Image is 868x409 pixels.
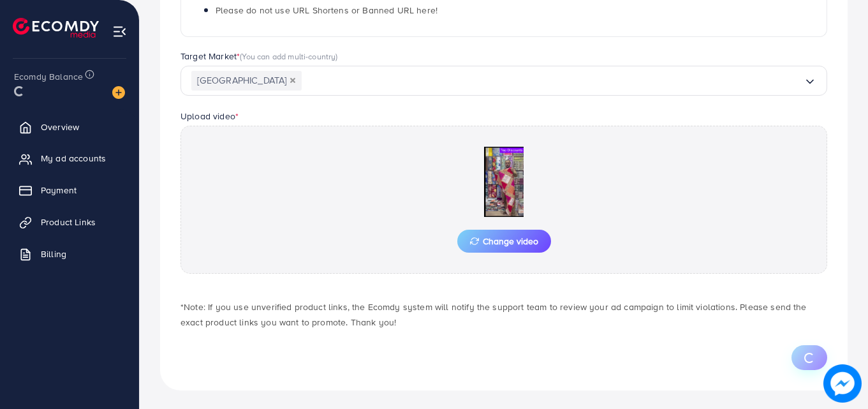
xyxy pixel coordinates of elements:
span: Ecomdy Balance [14,70,83,83]
div: Search for option [180,66,827,96]
img: image [823,364,862,403]
a: Payment [10,177,129,203]
span: Billing [41,248,66,260]
button: Change video [457,230,551,253]
img: Preview Image [440,147,568,217]
a: Product Links [10,209,129,235]
span: Product Links [41,216,96,228]
span: Please do not use URL Shortens or Banned URL here! [216,4,438,17]
span: [GEOGRAPHIC_DATA] [191,71,302,91]
a: Billing [10,241,129,267]
span: Payment [41,184,77,197]
span: (You can add multi-country) [240,50,337,62]
img: image [112,86,125,99]
img: logo [13,18,99,38]
span: Overview [41,121,79,133]
input: Search for option [302,71,804,91]
img: menu [112,24,127,39]
label: Upload video [180,110,239,123]
p: *Note: If you use unverified product links, the Ecomdy system will notify the support team to rev... [180,299,827,330]
span: Change video [470,237,538,246]
label: Target Market [180,50,338,63]
a: My ad accounts [10,145,129,171]
a: Overview [10,114,129,140]
span: My ad accounts [41,152,106,165]
button: Deselect Pakistan [290,77,296,84]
